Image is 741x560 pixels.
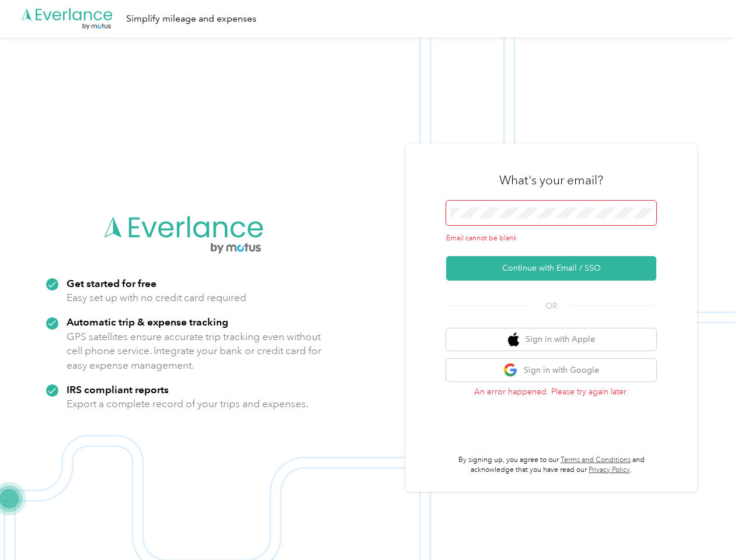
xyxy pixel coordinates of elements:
[446,256,656,281] button: Continue with Email / SSO
[589,466,630,474] a: Privacy Policy
[67,316,228,328] strong: Automatic trip & expense tracking
[67,277,156,289] strong: Get started for free
[446,328,656,351] button: apple logoSign in with Apple
[67,397,308,411] p: Export a complete record of your trips and expenses.
[531,300,572,312] span: OR
[67,290,246,305] p: Easy set up with no credit card required
[67,383,169,395] strong: IRS compliant reports
[499,172,603,188] h3: What's your email?
[126,12,256,26] div: Simplify mileage and expenses
[446,455,656,475] p: By signing up, you agree to our and acknowledge that you have read our .
[446,233,656,244] div: Email cannot be blank
[67,330,322,373] p: GPS satellites ensure accurate trip tracking even without cell phone service. Integrate your bank...
[503,363,518,377] img: google logo
[446,386,656,398] p: An error happened. Please try again later.
[561,456,631,464] a: Terms and Conditions
[508,332,520,347] img: apple logo
[446,359,656,381] button: google logoSign in with Google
